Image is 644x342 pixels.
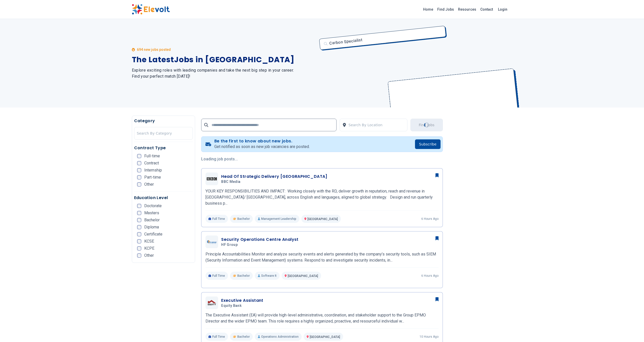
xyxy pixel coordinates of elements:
span: Part-time [144,175,161,179]
h1: The Latest Jobs in [GEOGRAPHIC_DATA] [132,55,316,64]
h5: Contract Type [134,145,193,151]
a: Home [421,5,435,13]
span: Other [144,253,154,258]
iframe: Chat Widget [619,318,644,342]
a: Equity BankExecutive AssistantEquity BankThe Executive Assistant (EA) will provide high-level adm... [205,296,439,341]
span: BBC Media [221,180,240,184]
div: Loading... [424,122,430,128]
span: Doctorate [144,204,162,208]
input: KCPE [137,246,141,250]
button: Find JobsLoading... [410,119,443,131]
span: Other [144,182,154,186]
span: Bachelor [237,274,250,278]
p: The Executive Assistant (EA) will provide high-level administrative, coordination, and stakeholde... [205,312,439,324]
span: Bachelor [144,218,160,222]
h5: Education Level [134,195,193,201]
input: Other [137,253,141,258]
input: Internship [137,168,141,172]
h4: Be the first to know about new jobs. [214,139,310,144]
p: Software It [255,272,280,280]
span: Full-time [144,154,160,158]
span: [GEOGRAPHIC_DATA] [288,274,318,278]
a: Login [495,4,510,14]
span: Masters [144,211,159,215]
img: HF Group [207,240,217,244]
a: Find Jobs [435,5,456,13]
p: Operations Administration [255,333,302,341]
a: HF GroupSecurity Operations Centre AnalystHF GroupPrinciple Accountabilities Monitor and analyze ... [205,236,439,280]
span: [GEOGRAPHIC_DATA] [310,335,340,339]
p: Full Time [205,272,228,280]
p: 6 hours ago [421,217,439,221]
input: Part-time [137,175,141,179]
img: Equity Bank [207,299,217,306]
a: Contact [478,5,495,13]
span: Certificate [144,232,162,236]
p: 6 hours ago [421,274,439,278]
button: Subscribe [415,139,441,149]
h3: Security Operations Centre Analyst [221,237,299,243]
p: Loading job posts... [201,156,443,162]
input: Masters [137,211,141,215]
img: Elevolt [132,4,170,15]
input: Certificate [137,232,141,236]
input: Full-time [137,154,141,158]
h2: Explore exciting roles with leading companies and take the next big step in your career. Find you... [132,67,316,79]
p: Full Time [205,215,228,223]
span: HF Group [221,243,238,247]
span: Diploma [144,225,159,229]
img: BBC Media [207,177,217,180]
p: 694 new jobs posted [137,47,171,52]
h3: Head Of Strategic Delivery [GEOGRAPHIC_DATA] [221,174,327,180]
p: Principle Accountabilities Monitor and analyze security events and alerts generated by the compan... [205,251,439,263]
span: Equity Bank [221,304,242,308]
input: Diploma [137,225,141,229]
input: Doctorate [137,204,141,208]
a: Resources [456,5,478,13]
input: KCSE [137,239,141,243]
p: Full Time [205,333,228,341]
h5: Category [134,118,193,124]
input: Other [137,182,141,186]
input: Bachelor [137,218,141,222]
a: BBC MediaHead Of Strategic Delivery [GEOGRAPHIC_DATA]BBC MediaYOUR KEY RESPONSIBILITIES AND IMPAC... [205,173,439,223]
iframe: Advertisement [449,136,512,288]
span: Bachelor [237,335,250,339]
span: Bachelor [237,217,250,221]
span: Internship [144,168,162,172]
p: Management Leadership [255,215,299,223]
span: KCSE [144,239,154,243]
input: Contract [137,161,141,165]
span: Contract [144,161,159,165]
span: [GEOGRAPHIC_DATA] [307,217,338,221]
p: Get notified as soon as new job vacancies are posted. [214,144,310,150]
h3: Executive Assistant [221,297,263,304]
span: KCPE [144,246,154,250]
p: 10 hours ago [420,335,439,339]
p: YOUR KEY RESPONSIBILITIES AND IMPACT: Working closely with the RD, deliver growth in reputation, ... [205,188,439,206]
